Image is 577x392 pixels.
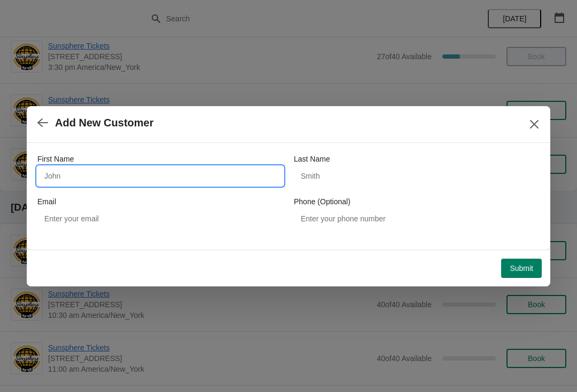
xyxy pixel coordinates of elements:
[294,209,540,228] input: Enter your phone number
[294,154,330,164] label: Last Name
[37,209,283,228] input: Enter your email
[510,264,533,273] span: Submit
[294,166,540,186] input: Smith
[525,115,544,134] button: Close
[37,166,283,186] input: John
[37,196,56,207] label: Email
[294,196,350,207] label: Phone (Optional)
[501,259,542,278] button: Submit
[37,154,74,164] label: First Name
[55,117,153,129] h2: Add New Customer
